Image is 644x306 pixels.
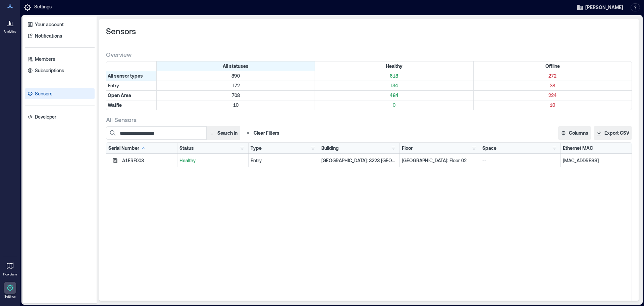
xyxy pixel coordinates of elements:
[25,31,95,41] a: Notifications
[25,112,95,122] a: Developer
[158,92,313,99] p: 708
[316,92,472,99] p: 484
[2,15,18,36] a: Analytics
[4,295,16,299] p: Settings
[3,272,17,276] p: Floorplans
[158,82,313,89] p: 172
[251,145,262,151] div: Type
[106,91,157,100] div: Filter by Type: Open Area
[179,145,194,151] div: Status
[158,102,313,108] p: 10
[321,157,397,164] p: [GEOGRAPHIC_DATA]: 3223 [GEOGRAPHIC_DATA] - 160205
[251,157,317,164] div: Entry
[315,91,473,100] div: Filter by Type: Open Area & Status: Healthy
[106,50,131,58] span: Overview
[106,100,157,110] div: Filter by Type: Waffle
[482,145,496,151] div: Space
[106,81,157,90] div: Filter by Type: Entry
[106,116,137,124] span: All Sensors
[106,71,157,81] div: All sensor types
[475,73,630,79] p: 272
[158,73,313,79] p: 890
[321,145,339,151] div: Building
[563,157,630,164] p: [MAC_ADDRESS]
[585,4,623,11] span: [PERSON_NAME]
[475,102,630,108] p: 10
[35,114,56,120] p: Developer
[402,145,413,151] div: Floor
[474,100,632,110] div: Filter by Type: Waffle & Status: Offline
[35,67,64,74] p: Subscriptions
[243,126,282,140] button: Clear Filters
[475,82,630,89] p: 38
[315,81,473,90] div: Filter by Type: Entry & Status: Healthy
[316,73,472,79] p: 618
[563,145,593,151] div: Ethernet MAC
[1,258,19,278] a: Floorplans
[25,54,95,64] a: Members
[558,126,591,140] button: Columns
[108,145,146,151] div: Serial Number
[157,61,315,71] div: All statuses
[474,61,632,71] div: Filter by Status: Offline
[179,157,246,164] p: Healthy
[402,157,478,164] p: [GEOGRAPHIC_DATA]: Floor 02
[316,102,472,108] p: 0
[106,26,136,37] span: Sensors
[475,92,630,99] p: 224
[25,88,95,99] a: Sensors
[35,21,64,28] p: Your account
[25,65,95,76] a: Subscriptions
[474,81,632,90] div: Filter by Type: Entry & Status: Offline
[316,82,472,89] p: 134
[575,2,625,13] button: [PERSON_NAME]
[594,126,632,140] button: Export CSV
[315,61,473,71] div: Filter by Status: Healthy
[2,280,18,301] a: Settings
[35,33,62,39] p: Notifications
[25,19,95,30] a: Your account
[122,157,175,164] div: A1ERF008
[35,90,52,97] p: Sensors
[482,157,558,164] p: --
[474,91,632,100] div: Filter by Type: Open Area & Status: Offline
[35,56,55,62] p: Members
[4,30,16,34] p: Analytics
[34,3,52,11] p: Settings
[315,100,473,110] div: Filter by Type: Waffle & Status: Healthy (0 sensors)
[206,126,240,140] button: Search in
